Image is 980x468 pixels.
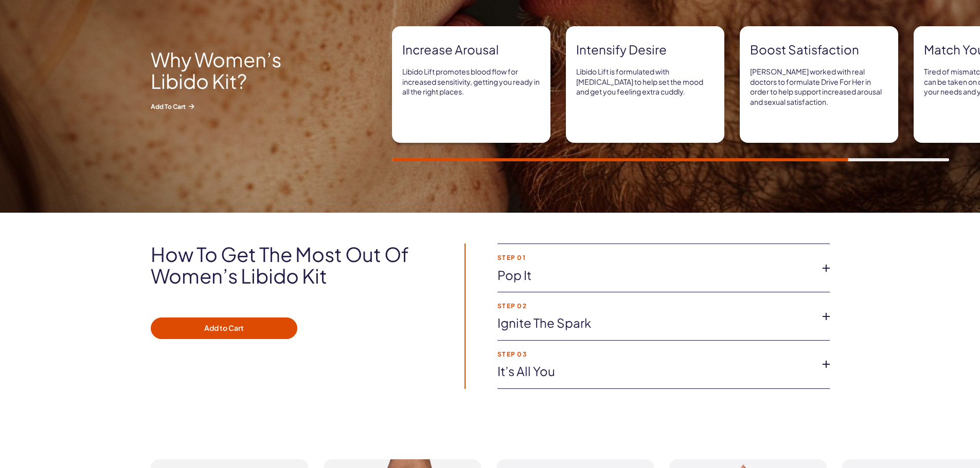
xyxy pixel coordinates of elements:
[402,41,540,59] strong: Increase arousal
[497,314,813,332] a: Ignite the Spark
[497,267,813,284] a: Pop It
[497,363,813,380] a: It’s all you
[497,254,813,261] strong: Step 01
[402,67,540,97] p: Libido Lift promotes blood flow for increased sensitivity, getting you ready in all the right pla...
[497,303,813,309] strong: Step 02
[750,41,888,59] strong: Boost Satisfaction
[576,67,714,97] p: Libido Lift is formulated with [MEDICAL_DATA] to help set the mood and get you feeling extra cuddly.
[151,102,336,110] span: Add to Cart
[497,351,813,358] strong: Step 03
[151,49,336,92] h2: Why Women’s Libido Kit?
[750,67,888,107] p: [PERSON_NAME] worked with real doctors to formulate Drive For Her in order to help support increa...
[151,317,297,339] button: Add to Cart
[576,41,714,59] strong: Intensify desire
[151,244,436,287] h2: How to get the most out of women’s libido kit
